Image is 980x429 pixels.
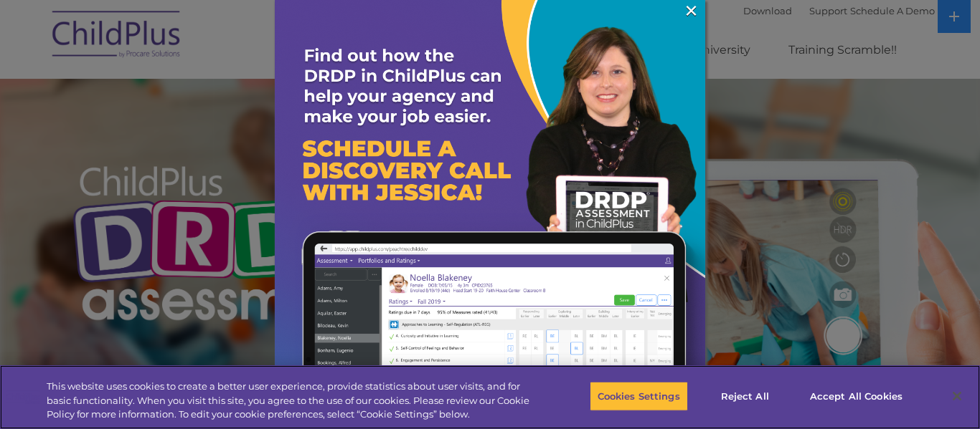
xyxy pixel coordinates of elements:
button: Cookies Settings [590,381,688,411]
button: Accept All Cookies [802,381,910,411]
a: × [683,4,699,18]
div: This website uses cookies to create a better user experience, provide statistics about user visit... [47,380,539,422]
button: Close [941,380,973,412]
button: Reject All [700,381,790,411]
